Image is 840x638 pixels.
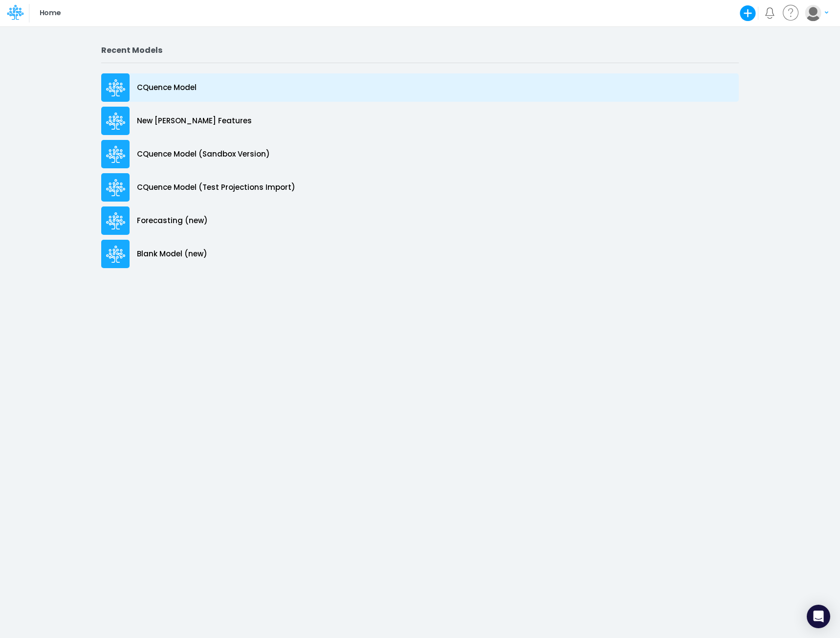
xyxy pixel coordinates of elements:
[137,149,270,160] p: CQuence Model (Sandbox Version)
[101,46,739,55] h2: Recent Models
[137,115,252,127] p: New [PERSON_NAME] Features
[101,171,739,204] a: CQuence Model (Test Projections Import)
[101,137,739,171] a: CQuence Model (Sandbox Version)
[101,204,739,237] a: Forecasting (new)
[101,71,739,104] a: CQuence Model
[137,215,208,227] p: Forecasting (new)
[40,8,61,19] p: Home
[764,7,775,19] a: Notifications
[137,249,207,260] p: Blank Model (new)
[101,104,739,137] a: New [PERSON_NAME] Features
[807,605,830,628] div: Open Intercom Messenger
[137,82,197,93] p: CQuence Model
[101,237,739,271] a: Blank Model (new)
[137,182,295,193] p: CQuence Model (Test Projections Import)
